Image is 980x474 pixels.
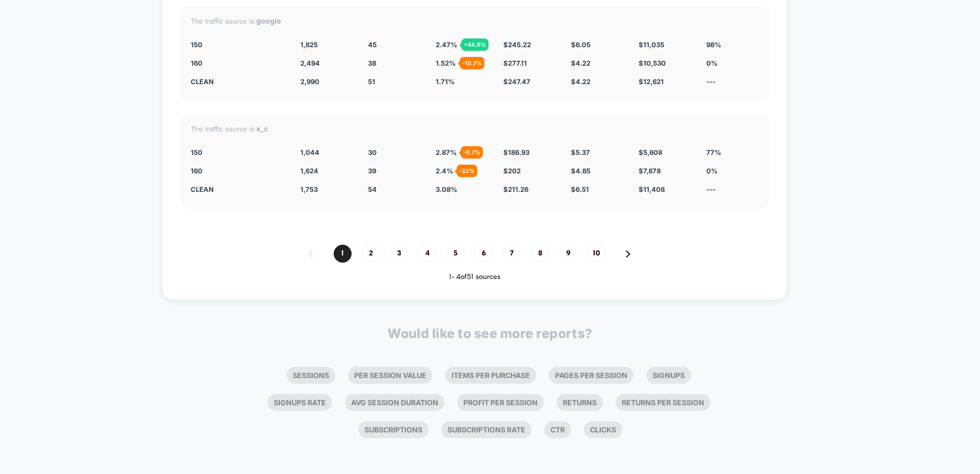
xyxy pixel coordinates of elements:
div: --- [706,185,759,193]
span: 9 [559,245,577,263]
span: 45 [368,41,377,49]
div: 160 [191,59,285,67]
span: 2,494 [300,59,320,67]
span: $ 12,621 [639,77,664,86]
span: 51 [368,77,375,86]
li: Avg Session Duration [345,394,444,411]
span: 6 [475,245,493,263]
li: Subscriptions [358,421,428,438]
li: Sessions [287,367,335,384]
span: 4 [418,245,436,263]
span: $ 6.51 [571,185,589,193]
span: 38 [368,59,376,67]
div: --- [706,77,759,86]
span: $ 245.22 [503,41,531,49]
span: $ 7,878 [639,167,661,175]
li: Per Session Value [348,367,433,384]
span: 2.87 % [436,148,457,156]
div: 98% [706,41,759,49]
div: 1 - 4 of 51 sources [180,273,769,282]
span: $ 247.47 [503,77,530,86]
span: $ 211.26 [503,185,528,193]
span: $ 4.85 [571,167,590,175]
span: 54 [368,185,377,193]
span: 2.4 % [436,167,453,175]
strong: google [256,16,281,25]
li: Items Per Purchase [445,367,536,384]
span: 1 [334,245,352,263]
div: 0% [706,167,759,175]
p: Would like to see more reports? [387,326,593,341]
li: Clicks [584,421,622,438]
span: 3.08 % [436,185,457,193]
li: Signups Rate [268,394,332,411]
div: 0% [706,59,759,67]
li: Returns Per Session [616,394,710,411]
div: + 44.6 % [461,38,488,51]
span: $ 11,408 [639,185,665,193]
span: 5 [446,245,464,263]
span: 1.52 % [436,59,456,67]
span: 7 [503,245,521,263]
span: 1,624 [300,167,318,175]
li: Ctr [544,421,571,438]
span: 2,990 [300,77,319,86]
span: 2 [362,245,380,263]
span: 1,753 [300,185,318,193]
span: 3 [390,245,408,263]
div: The traffic source is: [191,16,759,25]
li: Pages Per Session [549,367,634,384]
span: $ 4.22 [571,59,590,67]
div: - 10.7 % [460,57,484,69]
span: $ 202 [503,167,521,175]
span: $ 11,035 [639,41,664,49]
span: 1,825 [300,41,318,49]
span: $ 5.37 [571,148,590,156]
span: $ 186.93 [503,148,529,156]
div: 77% [706,148,759,156]
li: Signups [646,367,691,384]
img: pagination forward [626,250,630,258]
span: 39 [368,167,376,175]
span: $ 277.11 [503,59,527,67]
div: 150 [191,148,285,156]
li: Subscriptions Rate [441,421,532,438]
li: Profit Per Session [457,394,544,411]
span: 2.47 % [436,41,457,49]
strong: x_c [256,124,268,133]
li: Returns [557,394,603,411]
div: 150 [191,41,285,49]
div: The traffic source is: [191,124,759,133]
div: Clean [191,185,285,193]
span: 10 [587,245,605,263]
span: $ 6.05 [571,41,590,49]
span: $ 5,608 [639,148,662,156]
span: 8 [531,245,549,263]
span: $ 4.22 [571,77,590,86]
span: 30 [368,148,377,156]
span: 1,044 [300,148,319,156]
div: 160 [191,167,285,175]
span: 1.71 % [436,77,455,86]
div: Clean [191,77,285,86]
span: $ 10,530 [639,59,666,67]
div: - 22 % [457,165,477,177]
div: - 6.7 % [461,146,483,159]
